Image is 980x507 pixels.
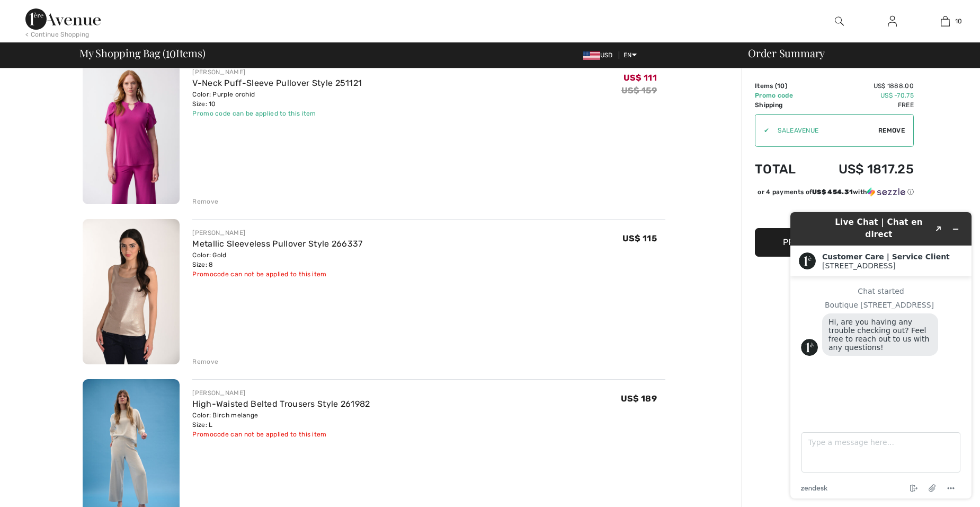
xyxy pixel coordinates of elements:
[192,250,362,269] div: Color: Gold Size: 8
[867,187,905,197] img: Sezzle
[25,8,101,30] img: 1ère Avenue
[769,115,878,146] input: Promo code
[192,67,362,77] div: [PERSON_NAME]
[192,228,362,238] div: [PERSON_NAME]
[777,82,785,90] span: 10
[623,51,637,59] span: EN
[192,430,370,439] div: Promocode can not be applied to this item
[811,151,914,187] td: US$ 1817.25
[755,228,914,257] button: Proceed to Checkout
[621,394,657,404] span: US$ 189
[955,16,963,26] span: 10
[192,388,370,398] div: [PERSON_NAME]
[192,269,362,279] div: Promocode can not be applied to this item
[811,81,914,91] td: US$ 1888.00
[811,100,914,110] td: Free
[755,91,811,100] td: Promo code
[192,239,362,249] a: Metallic Sleeveless Pullover Style 266337
[623,73,657,83] span: US$ 111
[621,85,657,95] s: US$ 159
[782,204,980,507] iframe: Find more information here
[878,126,905,135] span: Remove
[192,109,362,118] div: Promo code can be applied to this item
[166,45,176,59] span: 10
[811,91,914,100] td: US$ -70.75
[583,51,600,60] img: US Dollar
[735,48,974,58] div: Order Summary
[879,15,905,28] a: Sign In
[812,188,853,196] span: US$ 454.31
[919,15,971,28] a: 10
[755,151,811,187] td: Total
[83,58,180,204] img: V-Neck Puff-Sleeve Pullover Style 251121
[192,197,218,206] div: Remove
[755,200,914,224] iframe: PayPal-paypal
[83,219,180,365] img: Metallic Sleeveless Pullover Style 266337
[755,100,811,110] td: Shipping
[622,233,657,243] span: US$ 115
[941,15,950,28] img: My Bag
[192,399,370,409] a: High-Waisted Belted Trousers Style 261982
[835,15,844,28] img: search the website
[23,7,45,17] span: Chat
[192,90,362,109] div: Color: Purple orchid Size: 10
[755,81,811,91] td: Items ( )
[758,187,914,197] div: or 4 payments of with
[755,126,769,135] div: ✔
[79,48,206,58] span: My Shopping Bag ( Items)
[192,357,218,366] div: Remove
[192,410,370,430] div: Color: Birch melange Size: L
[755,187,914,200] div: or 4 payments ofUS$ 454.31withSezzle Click to learn more about Sezzle
[888,15,897,28] img: My Info
[583,51,617,59] span: USD
[192,78,362,88] a: V-Neck Puff-Sleeve Pullover Style 251121
[25,30,90,39] div: < Continue Shopping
